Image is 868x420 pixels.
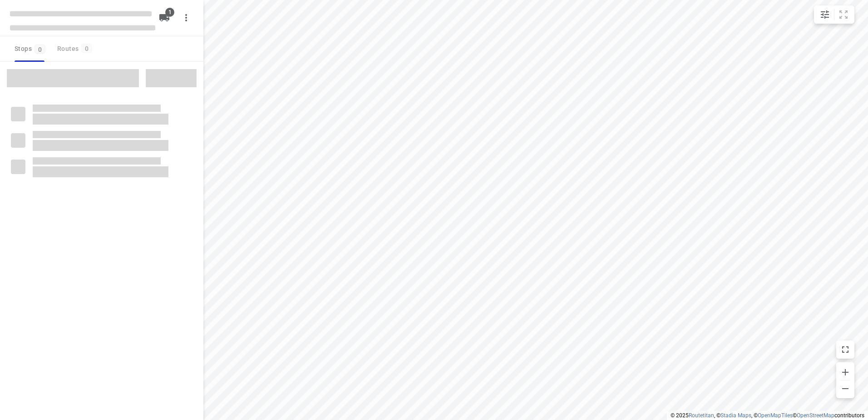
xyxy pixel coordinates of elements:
[814,5,854,24] div: small contained button group
[689,412,714,419] a: Routetitan
[816,5,834,24] button: Map settings
[797,412,834,419] a: OpenStreetMap
[758,412,793,419] a: OpenMapTiles
[720,412,751,419] a: Stadia Maps
[671,412,864,419] li: © 2025 , © , © © contributors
